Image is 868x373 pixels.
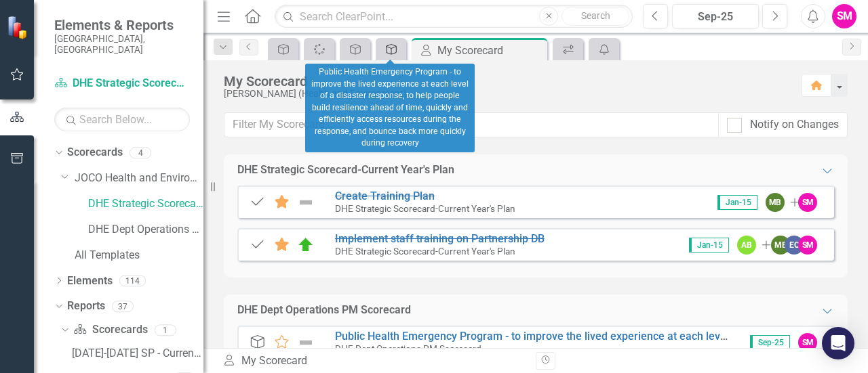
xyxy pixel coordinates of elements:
[275,5,633,28] input: Search ClearPoint...
[130,147,151,158] div: 4
[73,322,147,338] a: Scorecards
[68,343,203,364] a: [DATE]-[DATE] SP - Current Year Annual Plan Report
[561,7,629,26] button: Search
[155,324,176,336] div: 1
[437,42,544,59] div: My Scorecard
[88,222,203,238] a: DHE Dept Operations PM Scorecard
[798,193,817,212] div: SM
[54,76,190,91] a: DHE Strategic Scorecard-Current Year's Plan
[335,203,515,214] small: DHE Strategic Scorecard-Current Year's Plan
[766,193,785,212] div: MB
[798,333,817,352] div: SM
[822,327,854,359] div: Open Intercom Messenger
[297,237,315,253] img: On Target
[798,236,817,255] div: SM
[689,238,729,253] span: Jan-15
[7,15,31,39] img: ClearPoint Strategy
[750,335,790,350] span: Sep-25
[785,236,804,255] div: EC
[75,171,203,186] a: JOCO Health and Environment
[54,108,190,131] input: Search Below...
[305,64,475,152] div: Public Health Emergency Program - to improve the lived experience at each level of a disaster res...
[119,275,146,286] div: 114
[581,10,610,21] span: Search
[717,195,757,210] span: Jan-15
[222,353,526,369] div: My Scorecard
[832,4,856,28] button: SM
[677,9,754,25] div: Sep-25
[54,17,190,33] span: Elements & Reports
[88,196,203,212] a: DHE Strategic Scorecard-Current Year's Plan
[771,236,790,255] div: MB
[67,299,105,314] a: Reports
[237,303,411,318] div: DHE Dept Operations PM Scorecard
[335,343,481,354] small: DHE Dept Operations PM Scorecard
[335,190,435,202] a: Create Training Plan
[297,334,315,351] img: Not Defined
[737,236,756,255] div: AB
[224,89,788,99] div: [PERSON_NAME] (Health and Environment)
[67,145,123,160] a: Scorecards
[54,33,190,56] small: [GEOGRAPHIC_DATA], [GEOGRAPHIC_DATA]
[237,162,454,178] div: DHE Strategic Scorecard-Current Year's Plan
[224,74,788,89] div: My Scorecard
[75,248,203,263] a: All Templates
[335,246,515,257] small: DHE Strategic Scorecard-Current Year's Plan
[112,301,134,312] div: 37
[750,117,839,133] div: Notify on Changes
[335,232,545,245] a: Implement staff training on Partnership DB
[224,112,719,137] input: Filter My Scorecard...
[297,194,315,211] img: Not Defined
[67,273,113,289] a: Elements
[672,4,759,28] button: Sep-25
[72,347,203,359] div: [DATE]-[DATE] SP - Current Year Annual Plan Report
